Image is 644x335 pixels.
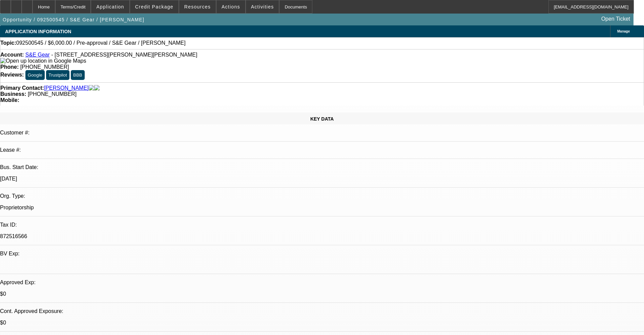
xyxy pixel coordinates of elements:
[246,0,279,13] button: Activities
[0,40,16,46] strong: Topic:
[0,72,24,78] strong: Reviews:
[617,29,630,33] span: Manage
[135,4,173,9] span: Credit Package
[71,70,85,80] button: BBB
[184,4,211,9] span: Resources
[91,0,129,13] button: Application
[222,4,240,9] span: Actions
[310,116,334,122] span: KEY DATA
[25,52,50,58] a: S&E Gear
[51,52,197,58] span: - [STREET_ADDRESS][PERSON_NAME][PERSON_NAME]
[0,91,26,97] strong: Business:
[96,4,124,9] span: Application
[0,58,86,64] img: Open up location in Google Maps
[5,29,71,34] span: APPLICATION INFORMATION
[94,85,100,91] img: linkedin-icon.png
[25,70,45,80] button: Google
[130,0,179,13] button: Credit Package
[0,85,44,91] strong: Primary Contact:
[89,85,94,91] img: facebook-icon.png
[16,40,186,46] span: 092500545 / $6,000.00 / Pre-approval / S&E Gear / [PERSON_NAME]
[44,85,89,91] a: [PERSON_NAME]
[46,70,69,80] button: Trustpilot
[0,52,24,58] strong: Account:
[3,17,144,22] span: Opportunity / 092500545 / S&E Gear / [PERSON_NAME]
[216,0,245,13] button: Actions
[599,13,633,25] a: Open Ticket
[0,97,19,103] strong: Mobile:
[251,4,274,9] span: Activities
[28,91,77,97] span: [PHONE_NUMBER]
[0,58,86,64] a: View Google Maps
[0,64,19,70] strong: Phone:
[179,0,216,13] button: Resources
[20,64,69,70] span: [PHONE_NUMBER]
